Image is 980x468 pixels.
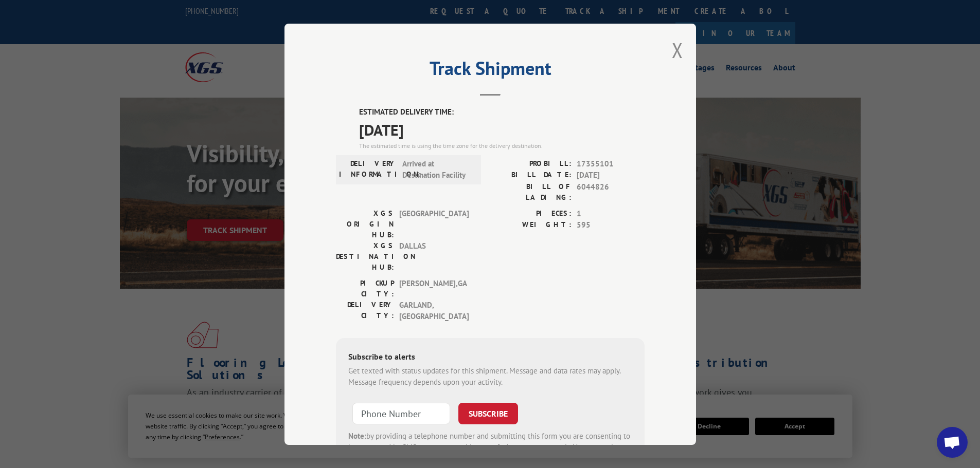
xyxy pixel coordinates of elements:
[352,402,450,424] input: Phone Number
[458,402,518,424] button: SUBSCRIBE
[348,350,632,365] div: Subscribe to alerts
[359,106,645,118] label: ESTIMATED DELIVERY TIME:
[672,36,683,64] button: Close modal
[490,181,572,202] label: BILL OF LADING:
[399,299,469,322] span: GARLAND , [GEOGRAPHIC_DATA]
[490,170,572,181] label: BILL DATE:
[577,219,645,231] span: 595
[490,219,572,231] label: WEIGHT:
[577,158,645,170] span: 17355101
[490,158,572,170] label: PROBILL:
[348,430,366,440] strong: Note:
[336,299,394,322] label: DELIVERY CITY:
[359,141,645,150] div: The estimated time is using the time zone for the delivery destination.
[399,240,469,272] span: DALLAS
[336,208,394,240] label: XGS ORIGIN HUB:
[336,61,645,81] h2: Track Shipment
[399,277,469,299] span: [PERSON_NAME] , GA
[348,365,632,388] div: Get texted with status updates for this shipment. Message and data rates may apply. Message frequ...
[577,208,645,219] span: 1
[348,430,632,465] div: by providing a telephone number and submitting this form you are consenting to be contacted by SM...
[937,427,968,458] div: Open chat
[577,181,645,202] span: 6044826
[399,208,469,240] span: [GEOGRAPHIC_DATA]
[359,118,645,141] span: [DATE]
[339,158,397,181] label: DELIVERY INFORMATION:
[490,208,572,219] label: PIECES:
[336,240,394,272] label: XGS DESTINATION HUB:
[336,277,394,299] label: PICKUP CITY:
[577,170,645,181] span: [DATE]
[402,158,472,181] span: Arrived at Destination Facility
